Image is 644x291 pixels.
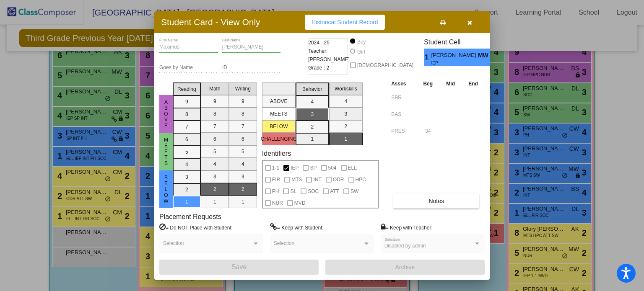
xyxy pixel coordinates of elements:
[357,48,365,56] div: Girl
[391,125,414,137] input: assessment
[389,79,416,88] th: Asses
[391,108,414,121] input: assessment
[159,223,233,232] label: = Do NOT Place with Student:
[381,223,433,232] label: = Keep with Teacher:
[308,47,350,64] span: Teacher: [PERSON_NAME]
[416,79,439,88] th: Beg
[328,163,337,173] span: 504
[291,175,302,185] span: MTS
[272,198,283,208] span: NUR
[159,260,319,275] button: Save
[393,193,479,209] button: Notes
[351,186,358,196] span: SW
[294,198,306,208] span: MVD
[159,65,218,71] input: goes by name
[325,260,485,275] button: Archive
[439,79,462,88] th: Mid
[270,223,324,232] label: = Keep with Student:
[395,264,415,270] span: Archive
[313,175,321,185] span: INT
[162,99,170,129] span: above
[305,15,385,30] button: Historical Student Record
[330,186,339,196] span: ATT
[310,163,317,173] span: SP
[431,60,472,66] span: IEP
[431,51,478,60] span: [PERSON_NAME]
[231,263,247,270] span: Save
[384,243,426,249] span: Disabled by admin
[356,175,366,185] span: HPC
[308,64,329,72] span: Grade : 2
[290,186,296,196] span: SL
[159,213,221,221] label: Placement Requests
[162,175,170,204] span: Below
[312,19,378,26] span: Historical Student Record
[357,38,366,46] div: Boy
[348,163,357,173] span: ELL
[424,38,497,46] h3: Student Cell
[308,186,319,196] span: SOC
[462,79,485,88] th: End
[272,175,280,185] span: FIR
[272,163,279,173] span: 1-1
[424,52,431,62] span: 1
[162,137,170,166] span: Meets
[262,149,291,157] label: Identifiers
[478,51,490,60] span: MW
[357,60,413,70] span: [DEMOGRAPHIC_DATA]
[333,175,344,185] span: ODR
[161,17,260,27] h3: Student Card - View Only
[428,198,444,204] span: Notes
[308,39,330,47] span: 2024 - 25
[490,52,497,62] span: 3
[391,91,414,104] input: assessment
[272,186,279,196] span: PH
[291,163,299,173] span: IEP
